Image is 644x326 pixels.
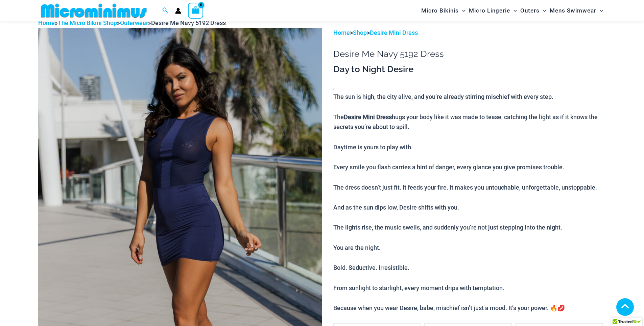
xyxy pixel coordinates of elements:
span: Outers [520,2,540,19]
b: Desire Mini Dress [344,113,392,121]
a: Desire Mini Dress [370,29,418,36]
span: Mens Swimwear [550,2,596,19]
img: MM SHOP LOGO FLAT [38,3,149,18]
a: Mens SwimwearMenu ToggleMenu Toggle [548,2,605,19]
a: Home [333,29,350,36]
span: Micro Lingerie [469,2,510,19]
a: Search icon link [162,6,168,15]
a: Home [38,19,55,26]
a: View Shopping Cart, empty [188,3,204,18]
span: » » » [38,19,226,26]
a: Outerwear [120,19,148,26]
span: Menu Toggle [540,2,546,19]
a: The Micro Bikini Shop [58,19,117,26]
h3: Day to Night Desire [333,64,606,75]
h1: Desire Me Navy 5192 Dress [333,49,606,59]
span: Menu Toggle [510,2,517,19]
a: Micro BikinisMenu ToggleMenu Toggle [420,2,467,19]
a: Shop [353,29,367,36]
span: Micro Bikinis [421,2,459,19]
nav: Site Navigation [419,1,606,20]
p: The sun is high, the city alive, and you’re already stirring mischief with every step. The hugs y... [333,92,606,313]
span: Menu Toggle [596,2,603,19]
div: , [333,64,606,313]
span: Menu Toggle [459,2,466,19]
p: > > [333,28,606,38]
span: Desire Me Navy 5192 Dress [151,19,226,26]
a: OutersMenu ToggleMenu Toggle [519,2,548,19]
a: Micro LingerieMenu ToggleMenu Toggle [467,2,519,19]
a: Account icon link [175,8,181,14]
